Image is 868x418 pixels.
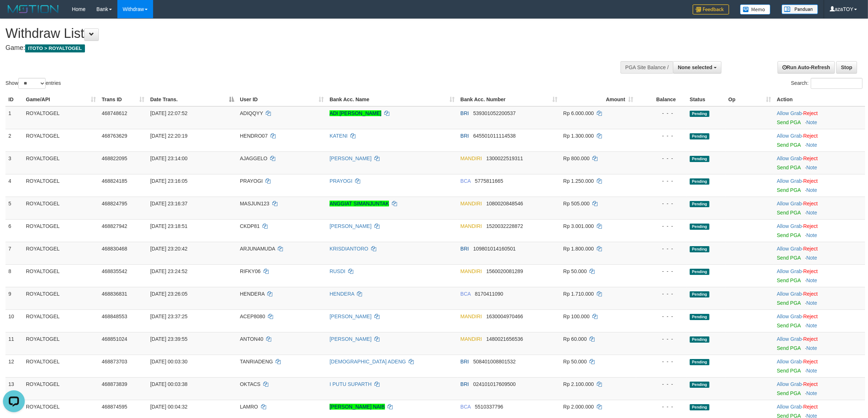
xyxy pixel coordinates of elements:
a: [DEMOGRAPHIC_DATA] ADENG [330,359,406,364]
a: Reject [803,313,818,319]
span: Rp 3.001.000 [563,223,594,229]
a: PRAYOGI [330,178,353,184]
div: - - - [639,268,684,275]
span: [DATE] 23:39:55 [150,336,187,342]
td: 6 [5,219,23,242]
span: Pending [690,201,709,207]
span: Copy 1480021656536 to clipboard [486,336,523,342]
span: Rp 2.000.000 [563,404,594,410]
a: Note [806,255,817,261]
span: Copy 109801014160501 to clipboard [473,246,516,252]
td: 2 [5,129,23,151]
a: ANGGIAT SIMANJUNTAK [330,201,389,206]
td: ROYALTOGEL [23,129,99,151]
span: · [777,404,803,410]
span: Rp 2.100.000 [563,381,594,387]
div: - - - [639,177,684,185]
span: BRI [460,246,469,252]
span: Pending [690,111,709,117]
span: 468824795 [102,201,127,206]
span: OKTACS [240,381,261,387]
span: Rp 50.000 [563,359,587,364]
a: HENDERA [330,291,354,297]
a: Allow Grab [777,110,802,116]
span: · [777,268,803,274]
span: MANDIRI [460,201,482,206]
a: [PERSON_NAME] [330,336,371,342]
a: Send PGA [777,368,801,374]
div: - - - [639,110,684,117]
span: Copy 645501011114538 to clipboard [473,133,516,139]
span: 468835542 [102,268,127,274]
a: Allow Grab [777,381,802,387]
a: Run Auto-Refresh [778,61,835,74]
span: Pending [690,246,709,252]
span: Pending [690,382,709,388]
a: Send PGA [777,165,801,170]
a: Note [806,277,817,283]
td: ROYALTOGEL [23,264,99,287]
a: Note [806,300,817,306]
td: ROYALTOGEL [23,106,99,129]
a: Note [806,187,817,193]
td: ROYALTOGEL [23,174,99,197]
span: Pending [690,314,709,320]
td: 9 [5,287,23,309]
td: · [774,355,865,377]
td: ROYALTOGEL [23,377,99,400]
a: Send PGA [777,119,801,125]
span: ADIQQYY [240,110,263,116]
a: Allow Grab [777,268,802,274]
a: Send PGA [777,210,801,216]
a: KATENI [330,133,348,139]
a: Reject [803,155,818,161]
span: PRAYOGI [240,178,263,184]
span: Pending [690,359,709,365]
a: Allow Grab [777,359,802,364]
h4: Game: [5,44,571,52]
td: · [774,129,865,151]
span: TANRIADENG [240,359,273,364]
span: 468830468 [102,246,127,252]
span: Pending [690,269,709,275]
td: 3 [5,151,23,174]
td: 1 [5,106,23,129]
td: · [774,219,865,242]
span: RIFKY06 [240,268,261,274]
span: Rp 100.000 [563,313,589,319]
a: [PERSON_NAME] NAIB [330,404,385,410]
span: · [777,110,803,116]
td: · [774,287,865,309]
span: BRI [460,381,469,387]
td: · [774,106,865,129]
th: Bank Acc. Number: activate to sort column ascending [458,93,560,106]
a: Allow Grab [777,291,802,297]
span: ACEP8080 [240,313,265,319]
label: Search: [791,78,863,89]
a: Reject [803,268,818,274]
a: Reject [803,110,818,116]
td: 4 [5,174,23,197]
span: Rp 800.000 [563,155,589,161]
span: [DATE] 23:26:05 [150,291,187,297]
a: Allow Grab [777,404,802,410]
span: · [777,291,803,297]
th: Date Trans.: activate to sort column descending [147,93,237,106]
img: Feedback.jpg [693,4,729,15]
a: Send PGA [777,187,801,193]
span: BRI [460,133,469,139]
span: [DATE] 23:18:51 [150,223,187,229]
a: Send PGA [777,345,801,351]
span: MANDIRI [460,155,482,161]
span: MANDIRI [460,223,482,229]
span: Copy 024101017609500 to clipboard [473,381,516,387]
td: ROYALTOGEL [23,219,99,242]
span: Rp 505.000 [563,201,589,206]
span: Rp 50.000 [563,268,587,274]
img: panduan.png [782,4,818,14]
th: User ID: activate to sort column ascending [237,93,327,106]
span: · [777,223,803,229]
img: Button%20Memo.svg [740,4,771,15]
a: Send PGA [777,232,801,238]
span: ARJUNAMUDA [240,246,275,252]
